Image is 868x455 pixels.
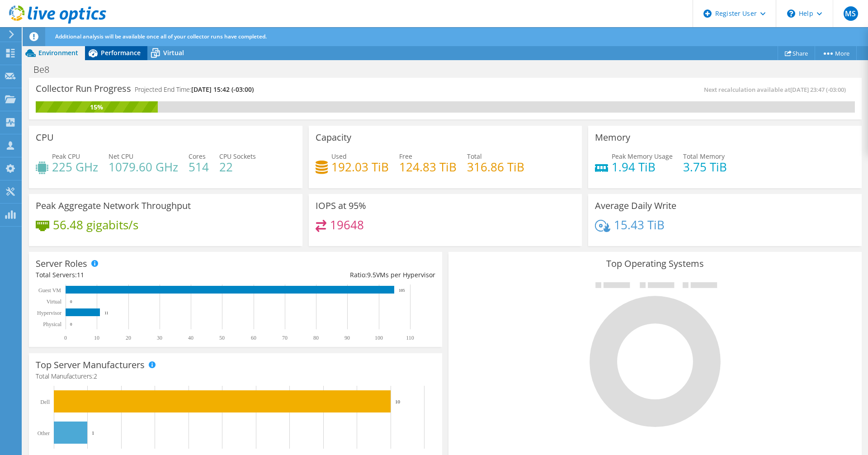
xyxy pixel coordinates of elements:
h3: Peak Aggregate Network Throughput [36,201,191,211]
text: 0 [70,299,72,304]
h4: 19648 [330,220,364,230]
text: Guest VM [38,287,61,294]
h4: 316.86 TiB [467,162,524,172]
h4: 124.83 TiB [399,162,457,172]
span: Used [331,152,347,161]
a: More [815,46,857,60]
h3: Capacity [316,133,351,142]
text: 90 [344,335,350,341]
text: 20 [126,335,131,341]
h1: Be8 [29,65,63,75]
span: Performance [101,48,141,57]
text: 40 [188,335,193,341]
text: 100 [375,335,383,341]
h4: 192.03 TiB [331,162,389,172]
h3: Average Daily Write [595,201,676,211]
span: Peak CPU [52,152,80,161]
text: Virtual [47,299,62,305]
text: 80 [313,335,319,341]
text: 1 [92,430,94,436]
div: Ratio: VMs per Hypervisor [236,270,435,280]
span: [DATE] 15:42 (-03:00) [191,85,254,94]
text: 105 [399,288,405,293]
span: Environment [38,48,78,57]
span: 11 [77,270,84,279]
text: 11 [104,311,108,315]
svg: \n [787,9,795,18]
text: Hypervisor [37,310,61,316]
text: 0 [70,322,72,327]
a: Share [778,46,815,60]
text: 0 [64,335,67,341]
span: [DATE] 23:47 (-03:00) [790,85,846,94]
h3: CPU [36,133,54,142]
span: Next recalculation available at [704,85,850,94]
h4: 514 [189,162,209,172]
text: 110 [406,335,414,341]
h3: Top Operating Systems [455,259,855,269]
span: Cores [189,152,206,161]
span: Additional analysis will be available once all of your collector runs have completed. [55,33,267,40]
text: 10 [395,399,401,404]
div: 15% [36,102,158,112]
span: Total Memory [683,152,725,161]
span: Peak Memory Usage [612,152,673,161]
span: Net CPU [108,152,133,161]
h4: 1.94 TiB [612,162,673,172]
h3: Memory [595,133,630,142]
h4: 3.75 TiB [683,162,727,172]
h4: Projected End Time: [135,85,254,95]
text: 70 [282,335,288,341]
h4: 1079.60 GHz [108,162,178,172]
text: 30 [157,335,162,341]
div: Total Servers: [36,270,236,280]
span: 9.5 [367,270,376,279]
h4: 15.43 TiB [614,220,665,230]
text: 60 [251,335,256,341]
span: Virtual [163,48,184,57]
text: 10 [94,335,99,341]
span: Free [399,152,412,161]
h4: 22 [219,162,256,172]
h4: Total Manufacturers: [36,371,435,381]
text: 50 [219,335,225,341]
span: Total [467,152,482,161]
span: CPU Sockets [219,152,256,161]
span: 2 [94,372,97,380]
span: MS [844,6,858,21]
h4: 56.48 gigabits/s [53,220,138,230]
h3: IOPS at 95% [316,201,366,211]
h4: 225 GHz [52,162,98,172]
h3: Server Roles [36,259,87,269]
text: Dell [40,399,50,405]
text: Other [38,430,50,436]
text: Physical [43,321,61,327]
h3: Top Server Manufacturers [36,360,145,370]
